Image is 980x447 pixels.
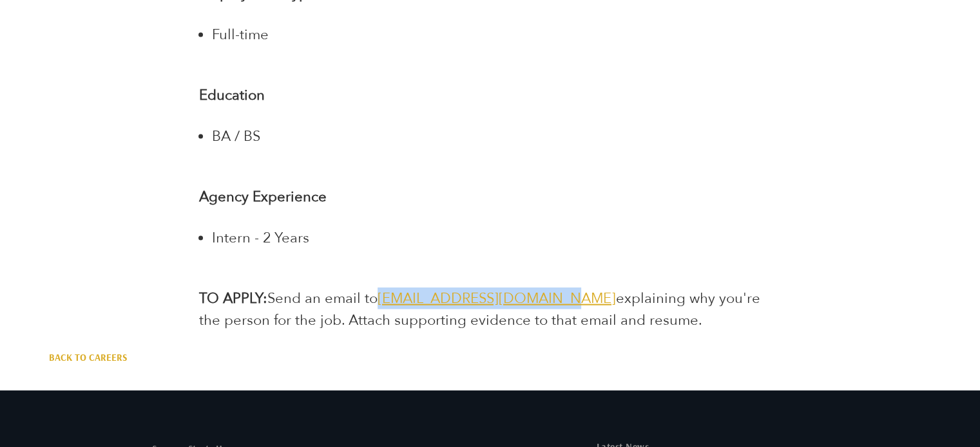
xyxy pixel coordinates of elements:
[267,289,378,308] span: Send an email to
[199,289,267,308] b: TO APPLY:
[212,125,781,147] li: BA / BS
[49,351,127,364] a: Back to Careers
[212,24,781,46] li: Full-time
[212,227,781,249] li: Intern - 2 Years
[378,289,616,308] a: [EMAIL_ADDRESS][DOMAIN_NAME]
[199,187,327,206] strong: Agency Experience
[199,86,265,105] strong: Education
